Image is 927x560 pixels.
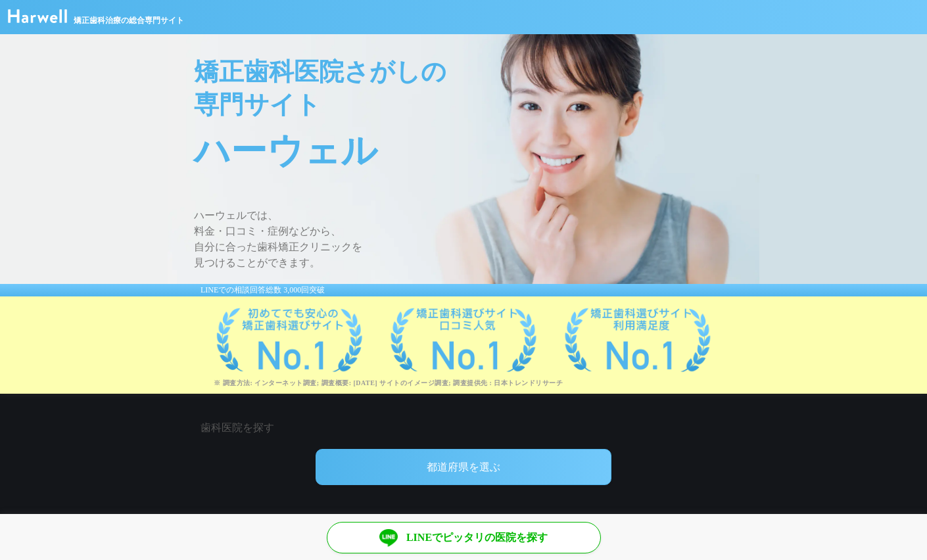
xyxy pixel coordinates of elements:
div: 都道府県を選ぶ [316,449,611,485]
a: LINEでピッタリの医院を探す [327,522,601,553]
span: 料金・口コミ・症例などから、 [194,223,759,239]
span: 見つけることができます。 [194,255,759,271]
div: LINEでの相談回答総数 3,000回突破 [168,284,759,296]
span: ハーウェル [194,121,759,181]
img: ハーウェル [8,9,67,23]
span: 自分に合った歯科矯正クリニックを [194,239,759,255]
span: 専門サイト [194,88,759,121]
h2: 歯科医院を探す [201,420,726,436]
a: ハーウェル [8,14,67,25]
p: ※ 調査方法: インターネット調査; 調査概要: [DATE] サイトのイメージ調査; 調査提供先 : 日本トレンドリサーチ [214,379,759,387]
span: 矯正歯科治療の総合専門サイト [74,14,184,26]
span: ハーウェルでは、 [194,208,759,223]
span: 矯正歯科医院さがしの [194,55,759,88]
